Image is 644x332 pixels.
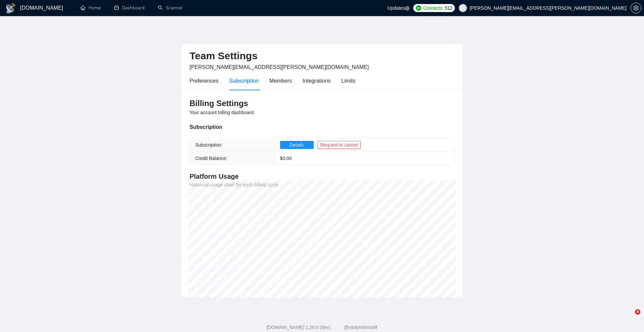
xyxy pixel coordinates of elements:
span: $ 0.00 [280,156,292,161]
span: [PERSON_NAME][EMAIL_ADDRESS][PERSON_NAME][DOMAIN_NAME] [190,64,369,70]
span: 8 [635,309,640,315]
a: searchScanner [158,5,183,11]
a: dashboardDashboard [114,5,145,11]
span: 512 [445,4,452,12]
a: homeHome [80,5,101,11]
div: Limits [341,77,356,85]
span: Connects: [423,4,443,12]
div: Integrations [303,77,331,85]
span: Details [289,141,304,149]
h4: Platform Usage [190,172,454,181]
span: Subscription: [195,142,222,148]
span: Credit Balance: [195,156,227,161]
button: Details [280,141,314,149]
img: logo [5,3,16,14]
span: user [461,6,465,10]
span: Updates [387,5,405,11]
div: Preferences [190,77,218,85]
h3: Billing Settings [190,98,454,109]
a: [DOMAIN_NAME] 1.26.0 (dev) [267,325,331,330]
span: setting [631,5,641,11]
div: Members [269,77,292,85]
iframe: Intercom live chat [621,309,637,325]
a: @vadymhimself [344,325,377,330]
span: Request to cancel [320,141,358,149]
img: upwork-logo.png [416,5,421,11]
h2: Team Settings [190,49,454,63]
div: Subscription [229,77,259,85]
span: Your account billing dashboard. [190,110,255,115]
div: Subscription [190,123,454,131]
a: setting [631,5,641,11]
button: Request to cancel [318,141,361,149]
button: setting [631,3,641,13]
